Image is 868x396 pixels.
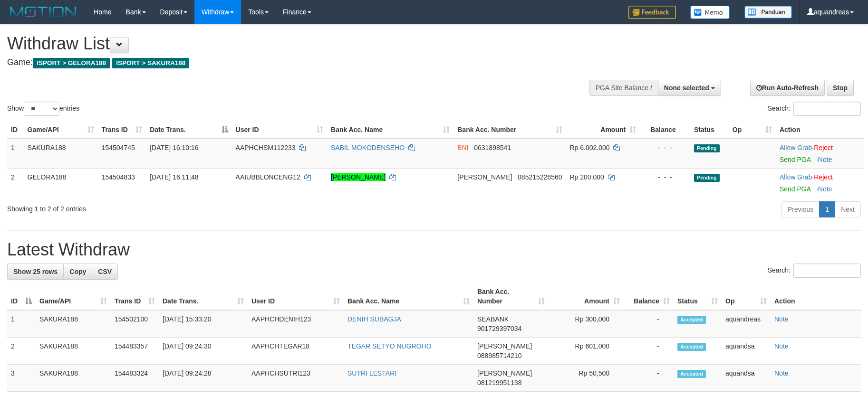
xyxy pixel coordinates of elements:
[13,268,58,275] span: Show 25 rows
[236,144,296,151] span: AAPHCHSM112233
[473,283,549,310] th: Bank Acc. Number: activate to sort column ascending
[570,144,610,151] span: Rp 6.002.000
[7,365,36,392] td: 3
[7,139,24,169] td: 1
[7,58,569,67] h4: Game:
[677,343,706,351] span: Accepted
[36,310,111,338] td: SAKURA188
[793,264,861,278] input: Search:
[781,201,820,217] a: Previous
[549,365,624,392] td: Rp 50,500
[624,365,674,392] td: -
[457,173,512,181] span: [PERSON_NAME]
[690,6,730,19] img: Button%20Memo.svg
[24,102,59,116] select: Showentries
[664,84,709,92] span: None selected
[344,283,473,310] th: Bank Acc. Name: activate to sort column ascending
[248,338,344,365] td: AAPHCHTEGAR18
[819,201,835,217] a: 1
[477,352,521,359] span: Copy 088985714210 to clipboard
[793,102,861,116] input: Search:
[98,268,112,275] span: CSV
[694,174,720,182] span: Pending
[818,156,832,163] a: Note
[776,168,864,198] td: ·
[518,173,562,181] span: Copy 085215228560 to clipboard
[776,121,864,139] th: Action
[69,268,86,275] span: Copy
[7,283,36,310] th: ID: activate to sort column descending
[768,102,861,116] label: Search:
[24,139,98,169] td: SAKURA188
[7,200,355,214] div: Showing 1 to 2 of 2 entries
[722,283,771,310] th: Op: activate to sort column ascending
[644,143,686,152] div: - - -
[814,144,833,151] a: Reject
[677,370,706,378] span: Accepted
[159,338,248,365] td: [DATE] 09:24:30
[674,283,722,310] th: Status: activate to sort column ascending
[677,316,706,324] span: Accepted
[640,121,690,139] th: Balance
[827,80,854,96] a: Stop
[549,283,624,310] th: Amount: activate to sort column ascending
[814,173,833,181] a: Reject
[7,168,24,198] td: 2
[102,144,135,151] span: 154504745
[159,310,248,338] td: [DATE] 15:33:20
[248,283,344,310] th: User ID: activate to sort column ascending
[111,283,159,310] th: Trans ID: activate to sort column ascending
[327,121,453,139] th: Bank Acc. Name: activate to sort column ascending
[24,121,98,139] th: Game/API: activate to sort column ascending
[477,342,532,350] span: [PERSON_NAME]
[780,156,810,163] a: Send PGA
[771,283,861,310] th: Action
[780,185,810,193] a: Send PGA
[453,121,566,139] th: Bank Acc. Number: activate to sort column ascending
[780,173,814,181] span: ·
[111,310,159,338] td: 154502100
[7,121,24,139] th: ID
[232,121,327,139] th: User ID: activate to sort column ascending
[159,283,248,310] th: Date Trans.: activate to sort column ascending
[750,80,825,96] a: Run Auto-Refresh
[111,365,159,392] td: 154483324
[628,6,676,19] img: Feedback.jpg
[624,338,674,365] td: -
[818,185,832,193] a: Note
[248,310,344,338] td: AAPHCHDENIH123
[98,121,146,139] th: Trans ID: activate to sort column ascending
[146,121,231,139] th: Date Trans.: activate to sort column descending
[7,34,569,53] h1: Withdraw List
[36,365,111,392] td: SAKURA188
[347,315,401,323] a: DENIH SUBAGJA
[63,264,92,280] a: Copy
[566,121,640,139] th: Amount: activate to sort column ascending
[7,240,861,259] h1: Latest Withdraw
[7,338,36,365] td: 2
[658,80,721,96] button: None selected
[835,201,861,217] a: Next
[624,283,674,310] th: Balance: activate to sort column ascending
[248,365,344,392] td: AAPHCHSUTRI123
[347,342,432,350] a: TEGAR SETYO NUGROHO
[7,102,79,116] label: Show entries
[774,315,789,323] a: Note
[729,121,776,139] th: Op: activate to sort column ascending
[780,144,812,151] a: Allow Grab
[159,365,248,392] td: [DATE] 09:24:28
[768,264,861,278] label: Search:
[331,144,405,151] a: SABIL MOKODENSEHO
[347,369,396,377] a: SUTRI LESTARI
[474,144,511,151] span: Copy 0631898541 to clipboard
[722,310,771,338] td: aquandreas
[150,144,198,151] span: [DATE] 16:10:16
[774,369,789,377] a: Note
[24,168,98,198] td: GELORA188
[331,173,386,181] a: [PERSON_NAME]
[780,144,814,151] span: ·
[111,338,159,365] td: 154483357
[690,121,729,139] th: Status
[570,173,604,181] span: Rp 200.000
[7,310,36,338] td: 1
